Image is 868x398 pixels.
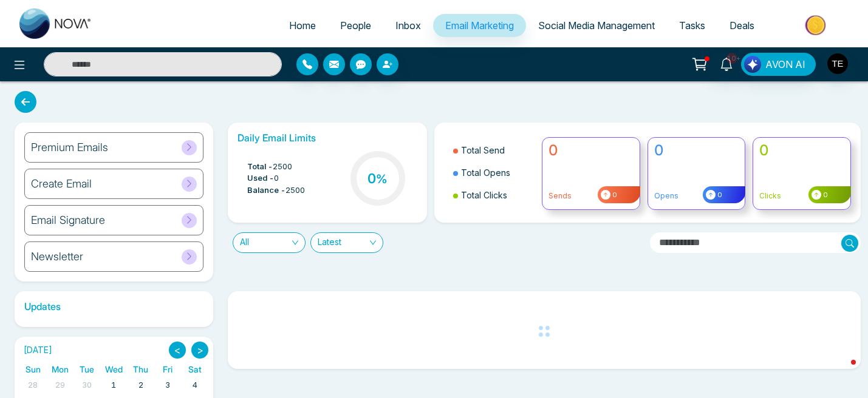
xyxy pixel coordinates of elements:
td: October 1, 2025 [100,377,127,397]
a: September 29, 2025 [53,377,67,394]
span: Home [289,19,316,32]
p: Sends [548,191,634,201]
button: > [191,342,208,359]
a: October 4, 2025 [190,377,200,394]
span: Balance - [247,184,285,197]
h6: Updates [15,301,213,312]
a: September 30, 2025 [80,377,94,394]
button: < [169,342,186,359]
td: October 2, 2025 [128,377,154,397]
a: Home [277,14,328,37]
span: Used - [247,172,274,184]
a: October 1, 2025 [109,377,118,394]
h2: [DATE] [19,345,52,356]
span: 0 [716,190,722,200]
h6: Daily Email Limits [238,132,417,144]
h6: Premium Emails [31,141,108,154]
span: All [240,233,298,252]
h6: Email Signature [31,214,105,227]
img: Market-place.gif [773,12,861,39]
td: September 28, 2025 [19,377,46,397]
td: October 3, 2025 [154,377,181,397]
span: 10+ [726,53,737,64]
a: October 2, 2025 [136,377,146,394]
h3: 0 [367,170,388,186]
span: Total - [247,161,273,173]
span: Latest [318,233,376,252]
li: Total Send [453,139,535,161]
span: AVON AI [765,57,805,72]
h4: 0 [759,142,844,160]
span: 2500 [273,161,292,173]
a: Tuesday [77,362,97,377]
p: Opens [654,191,739,201]
a: Email Marketing [433,14,526,37]
h4: 0 [654,142,739,160]
button: AVON AI [741,53,816,76]
a: Sunday [23,362,43,377]
li: Total Opens [453,161,535,184]
a: September 28, 2025 [26,377,40,394]
span: Inbox [395,19,421,32]
a: Inbox [383,14,433,37]
h6: Newsletter [31,250,83,263]
span: Social Media Management [538,19,655,32]
img: Nova CRM Logo [19,8,92,39]
a: People [328,14,383,37]
h4: 0 [548,142,634,160]
a: Saturday [186,362,204,377]
td: October 4, 2025 [182,377,208,397]
td: September 30, 2025 [73,377,100,397]
a: October 3, 2025 [163,377,173,394]
a: 10+ [712,53,741,74]
span: People [340,19,371,32]
td: September 29, 2025 [46,377,73,397]
span: Deals [730,19,754,32]
a: Monday [49,362,71,377]
span: 0 [821,190,828,200]
h6: Create Email [31,177,92,191]
iframe: Intercom live chat [827,357,856,386]
a: Friday [160,362,175,377]
a: Deals [717,14,767,37]
a: Wednesday [103,362,125,377]
span: Tasks [679,19,705,32]
li: Total Clicks [453,184,535,206]
span: Email Marketing [445,19,514,32]
p: Clicks [759,191,844,201]
a: Tasks [667,14,717,37]
span: 2500 [285,184,305,197]
span: % [376,172,388,186]
span: 0 [274,172,279,184]
a: Thursday [131,362,151,377]
img: Lead Flow [744,56,761,73]
a: Social Media Management [526,14,667,37]
img: User Avatar [827,53,848,74]
span: 0 [610,190,617,200]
